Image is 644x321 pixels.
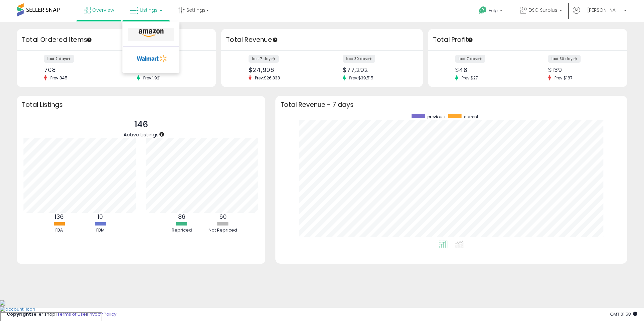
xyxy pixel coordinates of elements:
[548,66,615,73] div: $139
[86,37,92,43] div: Tooltip anchor
[455,66,523,73] div: $48
[55,213,64,221] b: 136
[455,55,485,63] label: last 7 days
[346,75,377,81] span: Prev: $39,515
[162,227,202,234] div: Repriced
[343,55,375,63] label: last 30 days
[226,35,418,45] h3: Total Revenue
[249,66,317,73] div: $24,996
[219,213,227,221] b: 60
[343,66,411,73] div: $77,292
[123,131,159,138] span: Active Listings
[22,102,260,107] h3: Total Listings
[272,37,278,43] div: Tooltip anchor
[433,35,622,45] h3: Total Profit
[529,7,557,13] span: DSG Surplus
[252,75,283,81] span: Prev: $26,838
[573,7,627,22] a: Hi [PERSON_NAME]
[123,118,159,131] p: 146
[159,131,165,137] div: Tooltip anchor
[464,114,478,120] span: current
[47,75,71,81] span: Prev: 845
[44,66,111,73] div: 708
[548,55,581,63] label: last 30 days
[92,7,114,13] span: Overview
[458,75,481,81] span: Prev: $27
[140,75,164,81] span: Prev: 1,921
[39,227,79,234] div: FBA
[140,7,158,13] span: Listings
[427,114,445,120] span: previous
[44,55,74,63] label: last 7 days
[80,227,120,234] div: FBM
[551,75,576,81] span: Prev: $187
[22,35,211,45] h3: Total Ordered Items
[280,102,622,107] h3: Total Revenue - 7 days
[249,55,279,63] label: last 7 days
[479,6,487,14] i: Get Help
[178,213,185,221] b: 86
[582,7,622,13] span: Hi [PERSON_NAME]
[467,37,473,43] div: Tooltip anchor
[137,66,204,73] div: 2,710
[474,1,509,22] a: Help
[98,213,103,221] b: 10
[489,8,498,13] span: Help
[203,227,243,234] div: Not Repriced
